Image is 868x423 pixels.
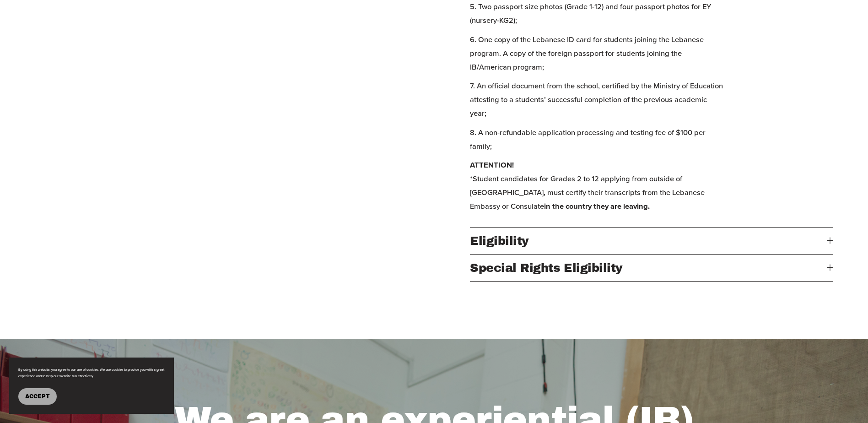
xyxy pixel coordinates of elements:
section: Cookie banner [9,358,174,414]
p: 6. One copy of the Lebanese ID card for students joining the Lebanese program. A copy of the fore... [470,33,724,74]
button: Special Rights Eligibility [470,255,833,281]
button: Accept [18,388,57,405]
p: By using this website, you agree to our use of cookies. We use cookies to provide you with a grea... [18,367,165,379]
strong: in the country they are leaving. [544,201,650,211]
span: Eligibility [470,234,827,247]
p: 8. A non-refundable application processing and testing fee of $100 per family; [470,126,724,153]
strong: ATTENTION! [470,159,514,170]
span: Special Rights Eligibility [470,261,827,274]
p: 7. An official document from the school, certified by the Ministry of Education attesting to a st... [470,79,724,120]
span: Accept [25,393,50,400]
p: *Student candidates for Grades 2 to 12 applying from outside of [GEOGRAPHIC_DATA], must certify t... [470,158,724,213]
button: Eligibility [470,228,833,254]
